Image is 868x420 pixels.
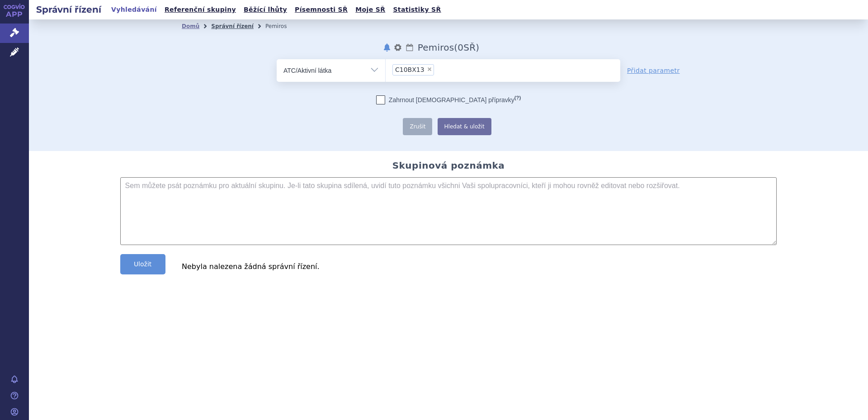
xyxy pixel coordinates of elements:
abbr: (?) [514,95,521,101]
a: Domů [182,23,199,29]
input: C10BX13 [437,64,442,75]
h2: Správní řízení [29,3,108,16]
button: Uložit [120,254,165,274]
a: Vyhledávání [108,4,160,16]
a: Referenční skupiny [162,4,239,16]
button: Hledat & uložit [438,118,491,135]
label: Zahrnout [DEMOGRAPHIC_DATA] přípravky [376,95,521,104]
button: notifikace [382,42,392,53]
li: Pemiros [265,19,298,33]
button: Zrušit [403,118,432,135]
a: Písemnosti SŘ [292,4,350,16]
a: Přidat parametr [627,66,680,75]
span: 0 [458,42,463,53]
button: nastavení [393,42,402,53]
a: Běžící lhůty [241,4,290,16]
span: × [427,66,432,72]
a: Správní řízení [211,23,254,29]
a: Statistiky SŘ [390,4,443,16]
span: Pemiros [418,42,454,53]
span: ( SŘ) [454,42,479,53]
a: Moje SŘ [353,4,388,16]
h2: Skupinová poznámka [392,160,505,171]
span: C10BX13 [395,66,425,73]
p: Nebyla nalezena žádná správní řízení. [182,263,715,270]
a: Lhůty [405,42,414,53]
